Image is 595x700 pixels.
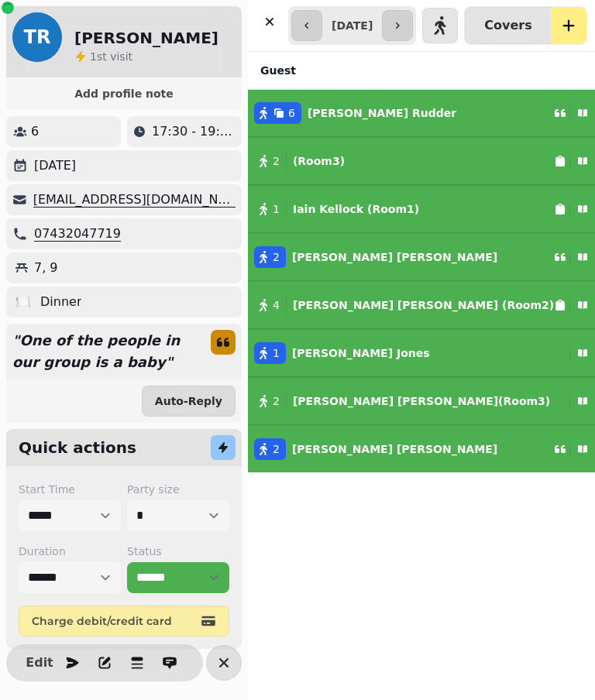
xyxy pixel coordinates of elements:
[19,544,121,559] label: Duration
[293,153,345,169] p: (Room3)
[292,345,430,361] p: [PERSON_NAME] Jones
[24,647,55,678] button: Edit
[19,482,121,497] label: Start Time
[6,324,198,379] p: " One of the people in our group is a baby "
[12,84,236,104] button: Add profile note
[293,393,550,409] p: [PERSON_NAME] [PERSON_NAME](Room3)
[155,396,222,407] span: Auto-Reply
[293,201,419,217] p: Iain Kellock (Room1)
[40,293,81,311] p: Dinner
[273,249,280,265] span: 2
[97,50,110,63] span: st
[90,49,132,64] p: visit
[273,441,280,457] span: 2
[273,153,280,169] span: 2
[152,122,236,141] p: 17:30 - 19:30
[30,657,49,669] span: Edit
[273,201,280,217] span: 1
[74,27,218,49] h2: [PERSON_NAME]
[465,7,550,44] button: Covers
[292,441,497,457] p: [PERSON_NAME] [PERSON_NAME]
[127,544,229,559] label: Status
[273,393,280,409] span: 2
[308,105,456,121] p: [PERSON_NAME] Rudder
[31,122,39,141] p: 6
[293,297,554,313] p: [PERSON_NAME] [PERSON_NAME] (Room2)
[19,437,136,458] h2: Quick actions
[15,293,31,311] p: 🍽️
[273,345,280,361] span: 1
[90,50,97,63] span: 1
[24,28,51,46] span: TR
[484,19,531,32] p: Covers
[32,616,198,626] span: Charge debit/credit card
[288,105,295,121] span: 6
[34,259,58,277] p: 7, 9
[127,482,229,497] label: Party size
[292,249,497,265] p: [PERSON_NAME] [PERSON_NAME]
[273,297,280,313] span: 4
[25,88,223,99] span: Add profile note
[142,386,236,417] button: Auto-Reply
[19,606,229,637] button: Charge debit/credit card
[34,156,76,175] p: [DATE]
